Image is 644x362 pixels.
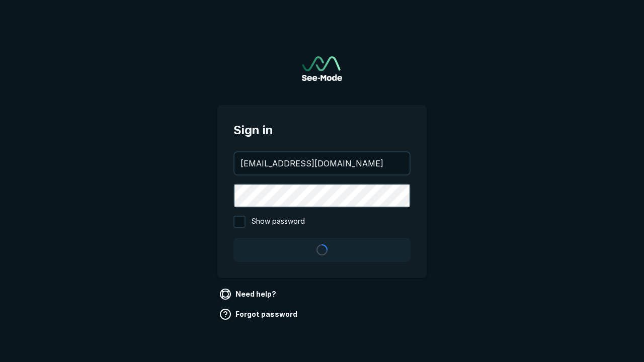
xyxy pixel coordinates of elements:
a: Need help? [217,286,280,302]
img: See-Mode Logo [302,56,342,81]
span: Sign in [233,121,411,139]
a: Forgot password [217,306,301,322]
span: Show password [252,216,305,228]
a: Go to sign in [302,56,342,81]
input: your@email.com [234,152,410,174]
